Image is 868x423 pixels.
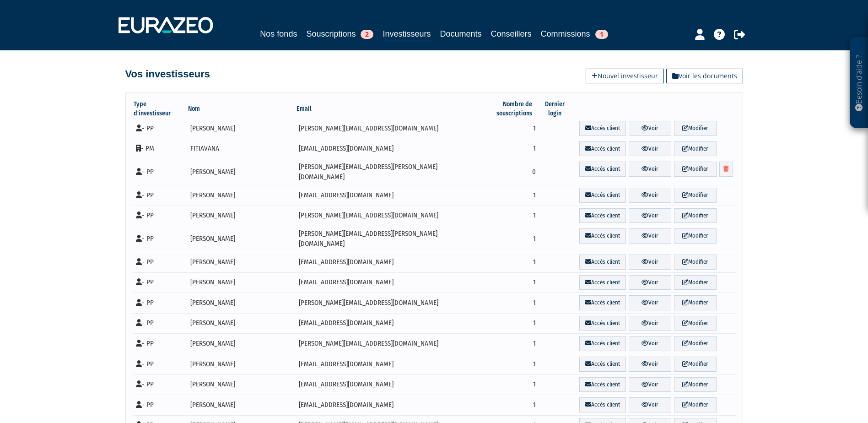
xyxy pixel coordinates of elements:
td: [PERSON_NAME][EMAIL_ADDRESS][DOMAIN_NAME] [296,293,474,313]
td: 1 [474,226,539,252]
td: [PERSON_NAME] [187,206,296,226]
a: Modifier [674,397,717,412]
td: 1 [474,272,539,293]
a: Souscriptions2 [306,27,373,40]
td: - PP [133,354,187,374]
td: - PP [133,395,187,415]
a: Commissions1 [541,27,608,40]
a: Accès client [579,377,626,392]
a: Voir [629,397,671,412]
a: Accès client [579,208,626,223]
a: Voir [629,188,671,203]
a: Accès client [579,357,626,372]
td: 0 [474,159,539,185]
td: [PERSON_NAME] [187,226,296,252]
a: Modifier [674,208,717,223]
td: [PERSON_NAME] [187,374,296,395]
td: [PERSON_NAME] [187,333,296,354]
span: 1 [595,30,608,39]
a: Modifier [674,295,717,310]
td: - PP [133,374,187,395]
td: [PERSON_NAME] [187,272,296,293]
td: - PP [133,252,187,272]
td: 1 [474,118,539,139]
td: [EMAIL_ADDRESS][DOMAIN_NAME] [296,139,474,159]
a: Accès client [579,255,626,270]
td: [PERSON_NAME][EMAIL_ADDRESS][DOMAIN_NAME] [296,206,474,226]
a: Modifier [674,228,717,244]
td: [PERSON_NAME] [187,118,296,139]
a: Nouvel investisseur [586,69,664,83]
a: Modifier [674,357,717,372]
td: - PM [133,139,187,159]
a: Voir [629,295,671,310]
a: Voir [629,255,671,270]
a: Accès client [579,228,626,244]
th: Email [296,100,474,118]
a: Accès client [579,121,626,136]
a: Voir [629,336,671,351]
td: [EMAIL_ADDRESS][DOMAIN_NAME] [296,313,474,334]
td: - PP [133,272,187,293]
a: Modifier [674,316,717,331]
td: - PP [133,118,187,139]
a: Nos fonds [260,27,297,40]
a: Accès client [579,162,626,177]
td: - PP [133,333,187,354]
td: [PERSON_NAME] [187,159,296,185]
td: 1 [474,374,539,395]
td: 1 [474,395,539,415]
td: [EMAIL_ADDRESS][DOMAIN_NAME] [296,272,474,293]
td: [EMAIL_ADDRESS][DOMAIN_NAME] [296,185,474,206]
a: Voir [629,275,671,290]
a: Modifier [674,141,717,157]
a: Voir [629,316,671,331]
a: Modifier [674,255,717,270]
a: Voir [629,228,671,244]
a: Accès client [579,316,626,331]
a: Voir les documents [666,69,743,83]
p: Besoin d'aide ? [854,42,864,124]
td: [PERSON_NAME] [187,293,296,313]
td: - PP [133,206,187,226]
td: [PERSON_NAME][EMAIL_ADDRESS][PERSON_NAME][DOMAIN_NAME] [296,226,474,252]
td: - PP [133,185,187,206]
td: [PERSON_NAME] [187,252,296,272]
td: FITIAVANA [187,139,296,159]
a: Modifier [674,377,717,392]
a: Voir [629,162,671,177]
a: Voir [629,357,671,372]
td: 1 [474,252,539,272]
h4: Vos investisseurs [125,69,210,80]
a: Modifier [674,275,717,290]
img: 1732889491-logotype_eurazeo_blanc_rvb.png [119,17,213,33]
td: [EMAIL_ADDRESS][DOMAIN_NAME] [296,252,474,272]
td: [PERSON_NAME][EMAIL_ADDRESS][DOMAIN_NAME] [296,333,474,354]
th: Nombre de souscriptions [474,100,539,118]
a: Modifier [674,188,717,203]
a: Investisseurs [383,27,431,42]
td: [EMAIL_ADDRESS][DOMAIN_NAME] [296,374,474,395]
a: Modifier [674,121,717,136]
span: 2 [361,30,373,39]
td: [PERSON_NAME] [187,185,296,206]
td: [EMAIL_ADDRESS][DOMAIN_NAME] [296,395,474,415]
td: [PERSON_NAME][EMAIL_ADDRESS][PERSON_NAME][DOMAIN_NAME] [296,159,474,185]
a: Modifier [674,336,717,351]
td: [PERSON_NAME] [187,354,296,374]
td: 1 [474,185,539,206]
td: [PERSON_NAME] [187,313,296,334]
td: - PP [133,226,187,252]
td: [PERSON_NAME] [187,395,296,415]
td: - PP [133,313,187,334]
a: Accès client [579,275,626,290]
td: 1 [474,333,539,354]
a: Accès client [579,188,626,203]
a: Conseillers [491,27,532,40]
td: 1 [474,313,539,334]
td: [PERSON_NAME][EMAIL_ADDRESS][DOMAIN_NAME] [296,118,474,139]
th: Dernier login [539,100,577,118]
td: 1 [474,293,539,313]
td: 1 [474,354,539,374]
a: Voir [629,377,671,392]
